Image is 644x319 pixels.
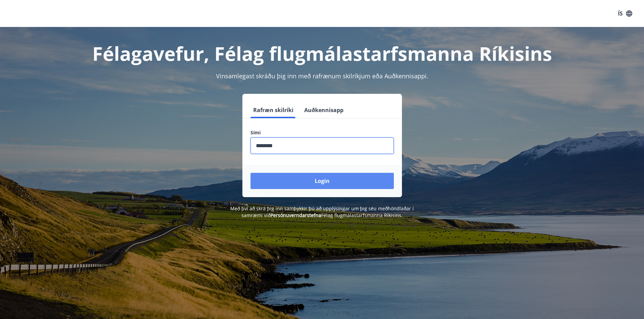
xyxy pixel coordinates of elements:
a: Persónuverndarstefna [270,212,321,218]
span: Vinsamlegast skráðu þig inn með rafrænum skilríkjum eða Auðkennisappi. [216,72,428,80]
label: Sími [251,129,394,136]
button: Rafræn skilríki [251,102,296,118]
button: Login [251,173,394,189]
h1: Félagavefur, Félag flugmálastarfsmanna Ríkisins [87,41,557,66]
button: ÍS [614,7,636,20]
button: Auðkennisapp [302,102,346,118]
span: Með því að skrá þig inn samþykkir þú að upplýsingar um þig séu meðhöndlaðar í samræmi við Félag f... [230,205,414,218]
